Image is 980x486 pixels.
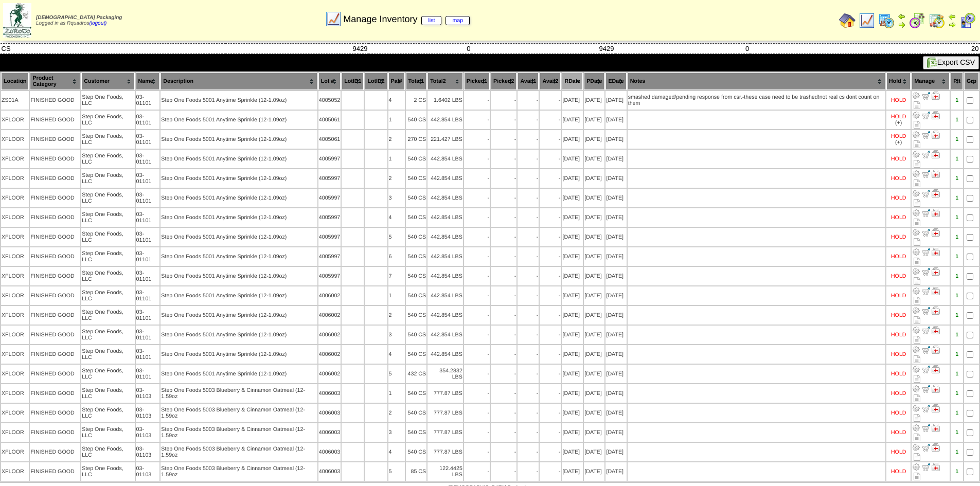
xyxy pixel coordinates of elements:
[464,130,490,149] td: -
[427,208,463,227] td: 442.854 LBS
[584,111,604,129] td: [DATE]
[914,140,920,148] i: Note
[891,175,906,182] div: HOLD
[922,189,930,197] img: Move
[36,15,122,21] span: [DEMOGRAPHIC_DATA] Packaging
[922,150,930,158] img: Move
[1,44,225,54] td: CS
[161,130,317,149] td: Step One Foods 5001 Anytime Sprinkle (12-1.09oz)
[605,73,626,90] th: EDate
[81,189,134,207] td: Step One Foods, LLC
[491,130,516,149] td: -
[750,44,979,54] td: 20
[325,11,342,27] img: line_graph.gif
[491,228,516,246] td: -
[30,169,80,188] td: FINISHED GOOD
[491,111,516,129] td: -
[932,463,940,471] img: Manage Hold
[161,267,317,285] td: Step One Foods 5001 Anytime Sprinkle (12-1.09oz)
[562,91,583,110] td: [DATE]
[584,150,604,168] td: [DATE]
[406,91,427,110] td: 2 CS
[518,228,539,246] td: -
[605,111,626,129] td: [DATE]
[922,404,930,412] img: Move
[912,73,950,90] th: Manage
[427,150,463,168] td: 442.854 LBS
[81,228,134,246] td: Step One Foods, LLC
[81,91,134,110] td: Step One Foods, LLC
[932,189,940,197] img: Manage Hold
[584,130,604,149] td: [DATE]
[491,189,516,207] td: -
[30,111,80,129] td: FINISHED GOOD
[30,189,80,207] td: FINISHED GOOD
[932,209,940,217] img: Manage Hold
[491,73,516,90] th: Picked2
[491,150,516,168] td: -
[922,248,930,256] img: Move
[464,91,490,110] td: -
[518,111,539,129] td: -
[912,385,920,393] img: Adjust
[81,150,134,168] td: Step One Foods, LLC
[491,247,516,266] td: -
[951,97,963,103] div: 1
[891,273,906,279] div: HOLD
[388,150,405,168] td: 1
[388,73,405,90] th: Pal#
[1,169,29,188] td: XFLOOR
[136,267,160,285] td: 03-01101
[406,150,427,168] td: 540 CS
[81,73,134,90] th: Customer
[951,214,963,221] div: 1
[914,160,920,168] i: Note
[932,131,940,139] img: Manage Hold
[912,404,920,412] img: Adjust
[912,170,920,178] img: Adjust
[161,189,317,207] td: Step One Foods 5001 Anytime Sprinkle (12-1.09oz)
[912,111,920,119] img: Adjust
[932,170,940,178] img: Manage Hold
[342,73,364,90] th: LotID1
[318,267,341,285] td: 4005997
[136,111,160,129] td: 03-01101
[922,424,930,432] img: Move
[540,228,561,246] td: -
[491,208,516,227] td: -
[464,228,490,246] td: -
[343,14,470,25] span: Manage Inventory
[518,130,539,149] td: -
[464,267,490,285] td: -
[898,12,906,21] img: arrowleft.gif
[81,169,134,188] td: Step One Foods, LLC
[318,247,341,266] td: 4005997
[932,228,940,237] img: Manage Hold
[81,267,134,285] td: Step One Foods, LLC
[891,254,906,260] div: HOLD
[3,3,31,38] img: zoroco-logo-small.webp
[1,208,29,227] td: XFLOOR
[912,131,920,139] img: Adjust
[540,150,561,168] td: -
[540,73,561,90] th: Avail2
[922,443,930,452] img: Move
[161,228,317,246] td: Step One Foods 5001 Anytime Sprinkle (12-1.09oz)
[951,73,963,90] th: Plt
[922,228,930,237] img: Move
[318,111,341,129] td: 4005061
[491,169,516,188] td: -
[914,101,920,109] i: Note
[929,12,945,29] img: calendarinout.gif
[318,169,341,188] td: 4005997
[932,150,940,158] img: Manage Hold
[518,73,539,90] th: Avail1
[161,73,317,90] th: Description
[605,130,626,149] td: [DATE]
[406,73,427,90] th: Total1
[562,169,583,188] td: [DATE]
[518,169,539,188] td: -
[36,15,122,26] span: Logged in as Rquadros
[225,44,369,54] td: 9429
[318,150,341,168] td: 4005997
